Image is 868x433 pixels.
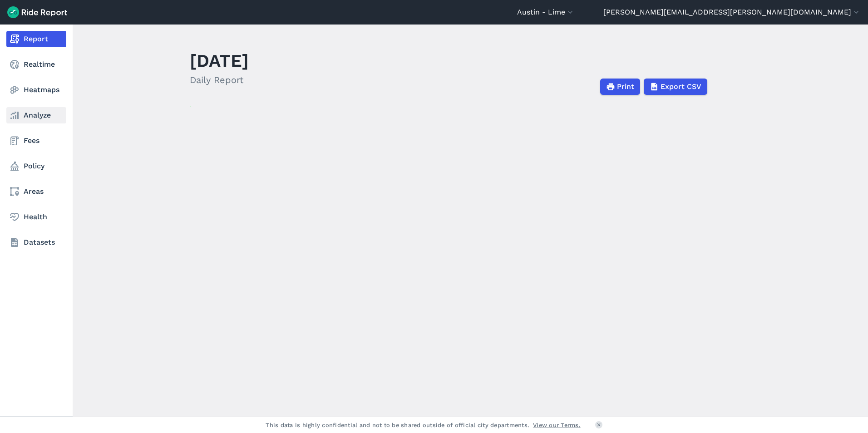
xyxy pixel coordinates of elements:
[603,7,861,18] button: [PERSON_NAME][EMAIL_ADDRESS][PERSON_NAME][DOMAIN_NAME]
[6,107,66,123] a: Analyze
[661,81,701,92] span: Export CSV
[6,56,66,73] a: Realtime
[190,73,249,87] h2: Daily Report
[617,81,634,92] span: Print
[190,48,249,73] h1: [DATE]
[6,158,66,174] a: Policy
[6,209,66,225] a: Health
[517,7,575,18] button: Austin - Lime
[7,6,67,18] img: Ride Report
[6,82,66,98] a: Heatmaps
[6,31,66,47] a: Report
[6,133,66,149] a: Fees
[644,79,707,95] button: Export CSV
[533,421,581,429] a: View our Terms.
[6,183,66,200] a: Areas
[600,79,640,95] button: Print
[6,234,66,251] a: Datasets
